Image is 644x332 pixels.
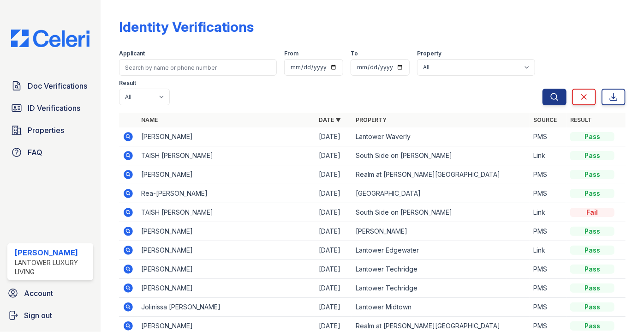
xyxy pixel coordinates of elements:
[570,302,614,312] div: Pass
[28,103,80,114] span: ID Verifications
[356,116,387,123] a: Property
[530,146,566,165] td: Link
[352,127,530,146] td: Lantower Waverly
[315,184,352,203] td: [DATE]
[352,146,530,165] td: South Side on [PERSON_NAME]
[119,79,136,87] label: Result
[352,203,530,222] td: South Side on [PERSON_NAME]
[352,260,530,279] td: Lantower Techridge
[530,127,566,146] td: PMS
[315,222,352,241] td: [DATE]
[570,246,614,255] div: Pass
[137,260,315,279] td: [PERSON_NAME]
[119,50,145,57] label: Applicant
[352,279,530,298] td: Lantower Techridge
[28,80,87,91] span: Doc Verifications
[4,284,97,302] a: Account
[352,165,530,184] td: Realm at [PERSON_NAME][GEOGRAPHIC_DATA]
[7,77,93,95] a: Doc Verifications
[530,222,566,241] td: PMS
[530,165,566,184] td: PMS
[7,143,93,162] a: FAQ
[7,121,93,139] a: Properties
[351,50,358,57] label: To
[315,298,352,317] td: [DATE]
[315,279,352,298] td: [DATE]
[137,146,315,165] td: TAISH [PERSON_NAME]
[137,184,315,203] td: Rea-[PERSON_NAME]
[570,116,592,123] a: Result
[119,59,277,76] input: Search by name or phone number
[137,279,315,298] td: [PERSON_NAME]
[417,50,441,57] label: Property
[7,99,93,117] a: ID Verifications
[119,18,254,35] div: Identity Verifications
[352,298,530,317] td: Lantower Midtown
[15,247,89,258] div: [PERSON_NAME]
[570,132,614,141] div: Pass
[570,151,614,160] div: Pass
[319,116,341,123] a: Date ▼
[570,227,614,236] div: Pass
[352,222,530,241] td: [PERSON_NAME]
[530,298,566,317] td: PMS
[533,116,557,123] a: Source
[284,50,298,57] label: From
[137,241,315,260] td: [PERSON_NAME]
[530,279,566,298] td: PMS
[530,241,566,260] td: Link
[4,306,97,325] a: Sign out
[315,260,352,279] td: [DATE]
[137,203,315,222] td: TAISH [PERSON_NAME]
[28,125,64,136] span: Properties
[570,208,614,217] div: Fail
[570,321,614,331] div: Pass
[315,165,352,184] td: [DATE]
[15,258,89,277] div: Lantower Luxury Living
[137,222,315,241] td: [PERSON_NAME]
[315,203,352,222] td: [DATE]
[352,184,530,203] td: [GEOGRAPHIC_DATA]
[24,310,52,321] span: Sign out
[137,298,315,317] td: Jolinissa [PERSON_NAME]
[4,30,97,47] img: CE_Logo_Blue-a8612792a0a2168367f1c8372b55b34899dd931a85d93a1a3d3e32e68fde9ad4.png
[137,165,315,184] td: [PERSON_NAME]
[570,170,614,179] div: Pass
[315,241,352,260] td: [DATE]
[530,184,566,203] td: PMS
[28,147,42,158] span: FAQ
[137,127,315,146] td: [PERSON_NAME]
[570,189,614,198] div: Pass
[530,260,566,279] td: PMS
[315,127,352,146] td: [DATE]
[530,203,566,222] td: Link
[352,241,530,260] td: Lantower Edgewater
[570,265,614,274] div: Pass
[315,146,352,165] td: [DATE]
[24,288,53,299] span: Account
[570,284,614,293] div: Pass
[141,116,158,123] a: Name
